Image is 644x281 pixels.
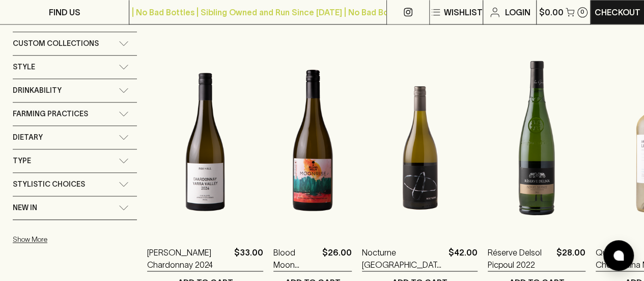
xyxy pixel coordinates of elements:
div: Custom Collections [13,32,137,55]
button: Show More [13,229,146,250]
p: $26.00 [322,246,352,271]
span: Dietary [13,131,43,144]
img: Rob Hall Chardonnay 2024 [147,53,263,231]
span: Type [13,155,31,167]
div: New In [13,196,137,219]
p: $28.00 [556,246,585,271]
span: Farming Practices [13,108,88,120]
div: Drinkability [13,79,137,102]
div: Type [13,149,137,172]
div: Farming Practices [13,103,137,125]
a: Nocturne [GEOGRAPHIC_DATA] [GEOGRAPHIC_DATA] 2024 [362,246,444,271]
span: Drinkability [13,84,62,97]
div: Stylistic Choices [13,173,137,196]
a: [PERSON_NAME] Chardonnay 2024 [147,246,230,271]
span: Stylistic Choices [13,178,85,191]
p: $33.00 [234,246,263,271]
p: Checkout [595,6,640,18]
p: FIND US [49,6,80,18]
div: Style [13,56,137,79]
span: Style [13,61,35,73]
p: 0 [580,9,584,15]
p: Wishlist [444,6,483,18]
span: New In [13,201,37,214]
p: $0.00 [539,6,564,18]
p: Login [505,6,530,18]
span: Custom Collections [13,37,99,50]
div: Dietary [13,126,137,149]
a: Blood Moon Wines Moonrise Fiano Vermentino 2023 [273,246,318,271]
p: $42.00 [449,246,478,271]
img: bubble-icon [613,250,624,261]
img: Nocturne Treeton Sub Region Chardonnay 2024 [362,53,478,231]
img: Réserve Delsol Picpoul 2022 [488,53,585,231]
a: Réserve Delsol Picpoul 2022 [488,246,552,271]
img: Blood Moon Wines Moonrise Fiano Vermentino 2023 [273,53,352,231]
